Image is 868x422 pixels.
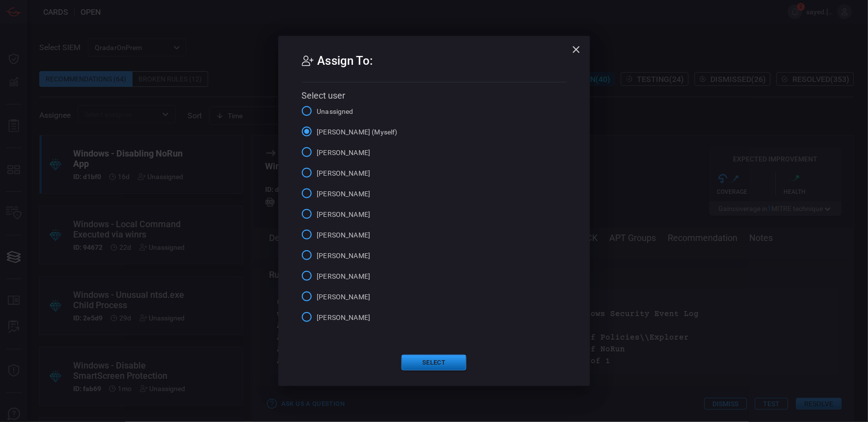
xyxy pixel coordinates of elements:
span: [PERSON_NAME] [317,210,371,220]
span: Unassigned [317,106,354,117]
h2: Assign To: [302,52,567,82]
span: [PERSON_NAME] (Myself) [317,127,398,137]
span: [PERSON_NAME] [317,189,371,199]
button: Select [402,355,466,370]
span: [PERSON_NAME] [317,251,371,261]
span: [PERSON_NAME] [317,230,371,240]
span: [PERSON_NAME] [317,292,371,302]
span: Select user [302,90,346,101]
span: [PERSON_NAME] [317,271,371,282]
span: [PERSON_NAME] [317,148,371,158]
span: [PERSON_NAME] [317,313,371,323]
span: [PERSON_NAME] [317,168,371,179]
